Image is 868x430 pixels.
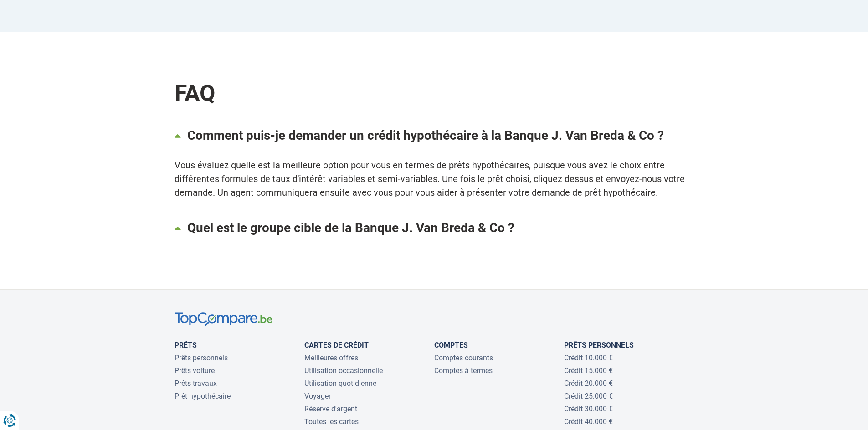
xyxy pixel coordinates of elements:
[175,211,694,244] a: Quel est le groupe cible de la Banque J. Van Breda & Co ?
[564,417,613,426] a: Crédit 40.000 €
[434,354,493,362] a: Comptes courants
[304,366,383,375] a: Utilisation occasionnelle
[564,379,613,388] a: Crédit 20.000 €
[304,417,359,426] a: Toutes les cartes
[434,366,493,375] a: Comptes à termes
[564,341,634,349] a: Prêts personnels
[304,392,331,400] a: Voyager
[175,379,217,388] a: Prêts travaux
[564,354,613,362] a: Crédit 10.000 €
[175,119,694,152] a: Comment puis-je demander un crédit hypothécaire à la Banque J. Van Breda & Co ?
[175,158,694,199] div: Vous évaluez quelle est la meilleure option pour vous en termes de prêts hypothécaires, puisque v...
[175,312,272,326] img: TopCompare
[175,77,694,110] div: FAQ
[175,354,228,362] a: Prêts personnels
[564,392,613,400] a: Crédit 25.000 €
[175,366,215,375] a: Prêts voiture
[175,341,197,349] a: Prêts
[434,341,468,349] a: Comptes
[564,405,613,413] a: Crédit 30.000 €
[304,341,369,349] a: Cartes de Crédit
[175,392,231,400] a: Prêt hypothécaire
[304,405,357,413] a: Réserve d'argent
[304,354,358,362] a: Meilleures offres
[564,366,613,375] a: Crédit 15.000 €
[304,379,376,388] a: Utilisation quotidienne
